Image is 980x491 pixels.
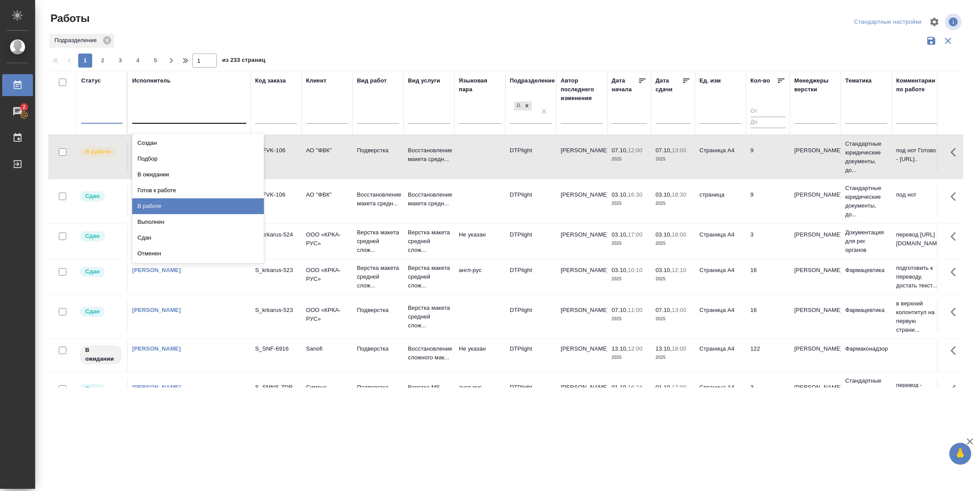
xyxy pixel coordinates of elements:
p: 01.10, [612,384,628,391]
td: Не указан [454,226,505,257]
div: Код заказа [255,76,286,85]
p: 03.10, [656,267,672,273]
td: 16 [746,301,790,332]
div: DTPlight [513,100,533,111]
p: Фармацевтика [845,306,887,315]
a: [PERSON_NAME] [132,345,181,352]
a: [PERSON_NAME] [132,384,181,391]
div: S_SNF-6916 [255,344,297,353]
div: Подразделение [49,34,114,48]
p: 16:30 [628,191,642,198]
div: Дата начала [612,76,638,94]
p: [PERSON_NAME] [794,266,836,275]
td: DTPlight [505,379,556,409]
p: Документация для рег. органов [845,228,887,254]
p: 13.10, [612,345,628,352]
p: 2025 [656,155,691,164]
p: Восстановление сложного мак... [408,344,450,362]
div: split button [852,15,924,29]
td: 122 [746,340,790,371]
p: Фармацевтика [845,266,887,275]
td: Страница А4 [695,301,746,332]
td: [PERSON_NAME] [556,340,607,371]
p: 2025 [612,353,647,362]
p: 2025 [656,239,691,248]
span: 2 [17,103,31,111]
button: 3 [113,54,127,68]
p: Верстка макета средней слож... [357,228,399,254]
p: Верстка макета средней слож... [357,264,399,290]
div: Вид работ [357,76,387,85]
td: Страница А4 [695,226,746,257]
p: 2025 [612,155,647,164]
td: DTPlight [505,301,556,332]
td: Страница А4 [695,340,746,371]
td: DTPlight [505,226,556,257]
p: 2025 [612,315,647,323]
p: Стандартные юридические документы, до... [845,184,887,219]
div: Статус [81,76,101,85]
p: 16:24 [628,384,642,391]
p: под нот [896,190,938,199]
p: Восстановление макета средн... [408,146,450,164]
p: Сдан [85,232,100,240]
p: [PERSON_NAME] [794,383,836,392]
td: 9 [746,142,790,172]
button: 🙏 [949,443,971,465]
div: Менеджер проверил работу исполнителя, передает ее на следующий этап [79,230,122,242]
p: 13:00 [672,147,686,154]
p: 03.10, [612,231,628,238]
span: 🙏 [953,444,968,463]
p: 12:00 [628,345,642,352]
div: Кол-во [750,76,770,85]
p: 17:00 [672,384,686,391]
p: Восстановление макета средн... [357,190,399,208]
div: S_krkarus-523 [255,306,297,315]
p: 2025 [612,275,647,283]
p: 2025 [656,353,691,362]
td: DTPlight [505,340,556,371]
div: Автор последнего изменения [561,76,603,103]
div: Исполнитель назначен, приступать к работе пока рано [79,344,122,365]
td: [PERSON_NAME] [556,379,607,409]
div: Вид услуги [408,76,440,85]
div: Менеджер проверил работу исполнителя, передает ее на следующий этап [79,306,122,318]
td: DTPlight [505,142,556,172]
div: Клиент [306,76,326,85]
div: D_FVK-106 [255,190,297,199]
p: Фармаконадзор [845,344,887,353]
p: 07.10, [656,147,672,154]
p: 18:30 [672,191,686,198]
p: Верстка макета средней слож... [408,228,450,254]
p: В работе [85,147,111,156]
div: Менеджер проверил работу исполнителя, передает ее на следующий этап [79,266,122,278]
p: [PERSON_NAME] [794,306,836,315]
p: 2025 [612,199,647,208]
td: 3 [746,226,790,257]
p: 07.10, [612,147,628,154]
p: 03.10, [656,231,672,238]
td: Страница А4 [695,379,746,409]
td: DTPlight [505,186,556,217]
p: Сименс Здравоохранение [306,383,348,401]
div: S_krkarus-524 [255,230,297,239]
p: 13.10, [656,345,672,352]
p: АО "ФВК" [306,190,348,199]
div: Выполнен [132,214,264,230]
div: Исполнитель [132,76,171,85]
p: 12:10 [672,267,686,273]
p: Подверстка [357,306,399,315]
div: Комментарии по работе [896,76,938,94]
p: 01.10, [656,384,672,391]
a: 2 [2,100,33,122]
button: Здесь прячутся важные кнопки [945,301,966,323]
span: из 233 страниц [222,55,265,68]
p: Сдан [85,307,100,316]
a: [PERSON_NAME] [132,267,181,273]
p: перевод [URL][DOMAIN_NAME].. [896,230,938,248]
p: 18:00 [672,345,686,352]
span: 3 [113,56,127,65]
p: 03.10, [612,191,628,198]
button: Здесь прячутся важные кнопки [945,226,966,247]
td: 16 [746,262,790,292]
